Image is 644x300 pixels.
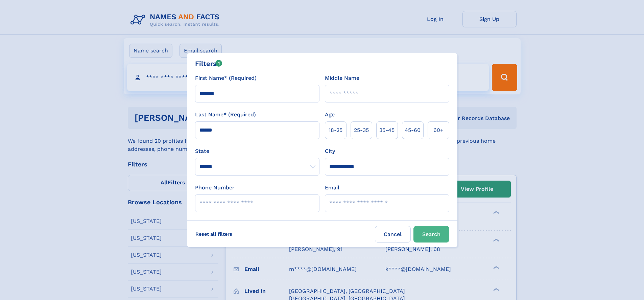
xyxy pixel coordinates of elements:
[379,126,395,134] span: 35‑45
[191,226,237,242] label: Reset all filters
[195,74,257,82] label: First Name* (Required)
[405,126,421,134] span: 45‑60
[375,226,411,243] label: Cancel
[325,184,339,192] label: Email
[195,59,222,69] div: Filters
[195,147,319,155] label: State
[325,147,335,155] label: City
[433,126,444,134] span: 60+
[413,226,449,243] button: Search
[325,111,335,119] label: Age
[329,126,342,134] span: 18‑25
[195,184,235,192] label: Phone Number
[354,126,369,134] span: 25‑35
[325,74,359,82] label: Middle Name
[195,111,256,119] label: Last Name* (Required)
